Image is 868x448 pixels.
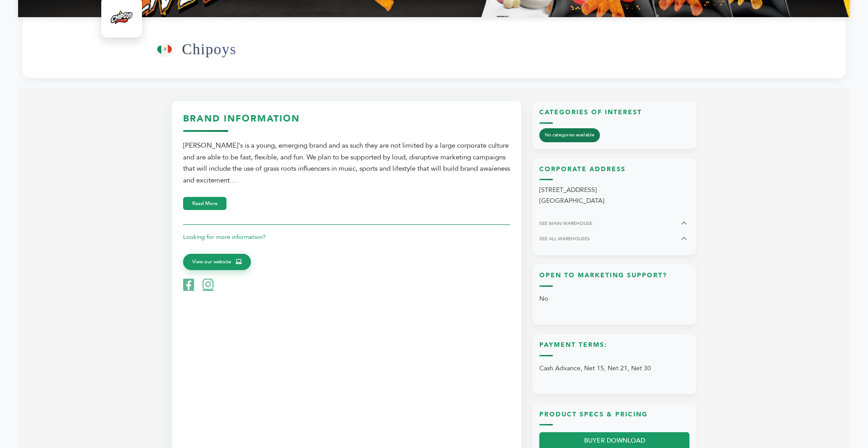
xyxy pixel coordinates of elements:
span: SEE ALL WAREHOUSES [539,235,590,242]
p: No [539,291,689,307]
h1: Chipoys [182,27,237,71]
button: SEE MAIN WAREHOUSE [539,218,689,229]
span: View our website [192,258,231,266]
p: Looking for more information? [183,232,510,243]
h3: Categories of Interest [539,108,689,124]
img: This brand is from Mexico (MX) [157,44,172,54]
h3: Corporate Address [539,165,689,181]
div: [PERSON_NAME]'s is a young, emerging brand and as such they are not limited by a large corporate ... [183,140,510,186]
h3: Brand Information [183,112,510,132]
p: Cash Advance, Net 15, Net 21, Net 30 [539,361,689,376]
p: [STREET_ADDRESS] [GEOGRAPHIC_DATA] [539,185,689,206]
h3: Product Specs & Pricing [539,410,689,426]
button: Read More [183,197,226,210]
button: SEE ALL WAREHOUSES [539,233,689,244]
h3: Open to Marketing Support? [539,271,689,287]
span: SEE MAIN WAREHOUSE [539,220,592,227]
a: View our website [183,254,251,270]
span: No categories available [539,128,600,142]
h3: Payment Terms: [539,341,689,356]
